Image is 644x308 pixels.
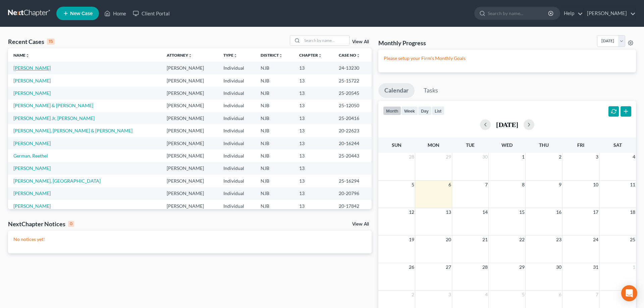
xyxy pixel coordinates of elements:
div: NextChapter Notices [8,220,74,228]
td: 13 [294,87,333,99]
td: NJB [255,74,294,87]
span: Wed [501,142,513,148]
span: Mon [428,142,439,148]
td: [PERSON_NAME] [161,112,218,124]
p: No notices yet! [13,236,366,243]
td: 13 [294,62,333,74]
a: [PERSON_NAME] [584,7,636,19]
td: [PERSON_NAME] [161,200,218,212]
span: Tue [466,142,475,148]
span: 12 [408,208,415,216]
a: Calendar [378,83,415,98]
td: Individual [218,112,255,124]
td: 13 [294,175,333,187]
a: [PERSON_NAME] [13,190,51,196]
span: 29 [445,153,452,161]
td: 13 [294,200,333,212]
td: NJB [255,124,294,137]
td: Individual [218,137,255,149]
span: 17 [592,208,599,216]
span: 7 [595,291,599,299]
td: [PERSON_NAME] [161,124,218,137]
a: [PERSON_NAME] [13,78,51,83]
h3: Monthly Progress [378,39,426,47]
span: 19 [408,236,415,244]
i: unfold_more [356,54,360,58]
td: 20-16244 [333,137,371,149]
a: View All [352,222,369,227]
i: unfold_more [188,54,192,58]
span: 21 [482,236,488,244]
td: NJB [255,137,294,149]
span: 29 [519,263,525,271]
span: 24 [592,236,599,244]
span: 2 [411,291,415,299]
div: 0 [68,221,74,227]
td: NJB [255,187,294,200]
span: 9 [558,181,562,189]
span: 6 [558,291,562,299]
td: NJB [255,175,294,187]
td: NJB [255,162,294,175]
td: NJB [255,200,294,212]
span: New Case [70,11,93,16]
h2: [DATE] [496,121,518,128]
div: Recent Cases [8,38,55,46]
td: [PERSON_NAME] [161,87,218,99]
span: 4 [484,291,488,299]
td: [PERSON_NAME] [161,62,218,74]
span: 8 [521,181,525,189]
td: [PERSON_NAME] [161,149,218,162]
td: NJB [255,87,294,99]
span: 5 [521,291,525,299]
p: Please setup your Firm's Monthly Goals [384,55,631,62]
span: 15 [519,208,525,216]
span: 26 [408,263,415,271]
a: Attorneyunfold_more [167,53,192,58]
td: Individual [218,200,255,212]
span: Sun [392,142,401,148]
td: [PERSON_NAME] [161,162,218,175]
button: week [401,106,418,115]
a: [PERSON_NAME], [PERSON_NAME] & [PERSON_NAME] [13,128,132,133]
a: [PERSON_NAME] [13,140,51,146]
a: [PERSON_NAME] Jr, [PERSON_NAME] [13,115,95,121]
td: Individual [218,124,255,137]
td: [PERSON_NAME] [161,100,218,112]
a: [PERSON_NAME] [13,203,51,209]
span: 3 [595,153,599,161]
span: 30 [555,263,562,271]
td: 20-20796 [333,187,371,200]
span: 3 [448,291,452,299]
td: 13 [294,74,333,87]
td: 20-22623 [333,124,371,137]
span: Thu [539,142,549,148]
a: [PERSON_NAME] [13,165,51,171]
td: Individual [218,187,255,200]
a: German, Reethel [13,153,48,159]
td: 25-20443 [333,149,371,162]
a: Case Nounfold_more [339,53,360,58]
a: Tasks [418,83,444,98]
a: Help [560,7,583,19]
td: NJB [255,100,294,112]
a: [PERSON_NAME] & [PERSON_NAME] [13,103,93,108]
a: [PERSON_NAME] [13,90,51,96]
span: 5 [411,181,415,189]
a: [PERSON_NAME] [13,65,51,71]
a: Districtunfold_more [261,53,283,58]
span: 31 [592,263,599,271]
span: 23 [555,236,562,244]
td: 25-20416 [333,112,371,124]
span: 22 [519,236,525,244]
td: [PERSON_NAME] [161,187,218,200]
td: Individual [218,62,255,74]
i: unfold_more [233,54,237,58]
td: [PERSON_NAME] [161,175,218,187]
span: 6 [448,181,452,189]
td: [PERSON_NAME] [161,137,218,149]
td: Individual [218,100,255,112]
td: 25-12050 [333,100,371,112]
span: 10 [592,181,599,189]
span: 30 [482,153,488,161]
